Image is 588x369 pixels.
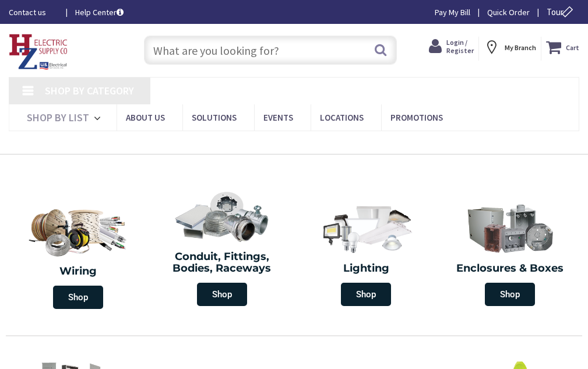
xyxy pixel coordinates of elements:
img: HZ Electric Supply [9,34,68,70]
span: Shop By List [27,111,89,124]
span: Login / Register [446,38,474,55]
h2: Lighting [303,263,429,275]
span: Solutions [192,112,237,123]
a: Pay My Bill [435,6,470,18]
span: Shop [53,286,103,309]
span: Shop [197,283,247,306]
span: Shop By Category [45,84,134,97]
div: My Branch [484,37,536,58]
a: Login / Register [429,37,474,57]
a: Cart [546,37,579,58]
span: Locations [320,112,364,123]
h2: Wiring [12,266,144,277]
h2: Enclosures & Boxes [447,263,573,275]
a: Contact us [9,6,57,18]
span: Shop [485,283,535,306]
a: Enclosures & Boxes Shop [441,198,579,312]
a: Wiring Shop [6,198,150,315]
span: Events [263,112,293,123]
span: Tour [547,6,576,17]
strong: My Branch [505,43,536,52]
strong: Cart [566,37,579,58]
span: About Us [126,112,165,123]
a: Quick Order [487,6,530,18]
a: Conduit, Fittings, Bodies, Raceways Shop [153,187,291,312]
span: Promotions [390,112,443,123]
a: Lighting Shop [297,198,435,312]
a: Help Center [75,6,124,18]
h2: Conduit, Fittings, Bodies, Raceways [159,251,285,275]
input: What are you looking for? [144,36,397,65]
span: Shop [341,283,391,306]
